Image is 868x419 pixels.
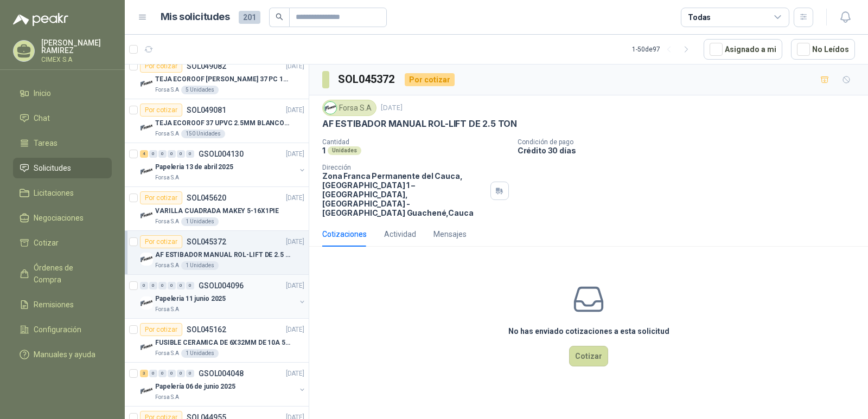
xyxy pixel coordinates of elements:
div: 0 [177,150,185,158]
img: Company Logo [140,77,153,90]
div: 150 Unidades [181,130,225,138]
button: Asignado a mi [704,39,782,60]
a: 4 0 0 0 0 0 GSOL004130[DATE] Company LogoPapeleria 13 de abril 2025Forsa S.A [140,147,307,182]
div: 0 [149,282,157,289]
a: Remisiones [13,294,112,315]
a: Por cotizarSOL045162[DATE] Company LogoFUSIBLE CERAMICA DE 6X32MM DE 10A 500V HForsa S.A1 Unidades [125,319,309,363]
p: VARILLA CUADRADA MAKEY 5-16X1PIE [155,206,279,216]
p: GSOL004096 [199,282,244,289]
a: Negociaciones [13,208,112,228]
p: Forsa S.A [155,130,179,138]
p: [DATE] [286,237,304,247]
div: 1 - 50 de 97 [632,41,695,58]
p: TEJA ECOROOF [PERSON_NAME] 37 PC 1MM OPAL 1.07M X 11.80M BTR [155,74,290,85]
p: [DATE] [286,193,304,203]
div: Por cotizar [405,73,455,86]
div: 0 [186,150,194,158]
div: 0 [168,282,176,289]
div: 0 [158,370,167,377]
p: Zona Franca Permanente del Cauca, [GEOGRAPHIC_DATA] 1 – [GEOGRAPHIC_DATA], [GEOGRAPHIC_DATA] - [G... [322,171,486,217]
div: Forsa S.A [322,100,376,116]
img: Company Logo [140,209,153,222]
div: Por cotizar [140,60,182,73]
img: Company Logo [140,384,153,397]
p: Forsa S.A [155,349,179,358]
span: Tareas [34,137,58,149]
p: Papeleria 13 de abril 2025 [155,162,233,172]
p: Forsa S.A [155,173,179,182]
span: Licitaciones [34,187,74,199]
p: AF ESTIBADOR MANUAL ROL-LIFT DE 2.5 TON [155,250,290,260]
a: Por cotizarSOL049082[DATE] Company LogoTEJA ECOROOF [PERSON_NAME] 37 PC 1MM OPAL 1.07M X 11.80M B... [125,55,309,99]
div: 0 [168,150,176,158]
span: Solicitudes [34,162,71,174]
div: Unidades [328,146,361,155]
p: Condición de pago [518,138,864,146]
div: 0 [168,370,176,377]
p: FUSIBLE CERAMICA DE 6X32MM DE 10A 500V H [155,338,290,348]
div: Por cotizar [140,235,182,248]
p: Papeleria 11 junio 2025 [155,294,226,304]
p: Papelería 06 de junio 2025 [155,382,235,392]
a: Por cotizarSOL045372[DATE] Company LogoAF ESTIBADOR MANUAL ROL-LIFT DE 2.5 TONForsa S.A1 Unidades [125,231,309,275]
a: Solicitudes [13,158,112,178]
a: Chat [13,108,112,128]
p: Forsa S.A [155,393,179,402]
p: Forsa S.A [155,86,179,94]
a: Por cotizarSOL049081[DATE] Company LogoTEJA ECOROOF 37 UPVC 2.5MM BLANCO Ancho: 1.07 Largo: 11.80... [125,99,309,143]
p: SOL045162 [187,326,226,333]
img: Logo peakr [13,13,68,26]
div: 0 [177,370,185,377]
div: 0 [149,370,157,377]
div: Cotizaciones [322,228,367,240]
div: Todas [688,11,711,23]
p: Cantidad [322,138,509,146]
span: Inicio [34,87,51,99]
div: 0 [149,150,157,158]
p: CIMEX S.A [41,56,112,63]
a: 3 0 0 0 0 0 GSOL004048[DATE] Company LogoPapelería 06 de junio 2025Forsa S.A [140,367,307,402]
p: GSOL004048 [199,370,244,377]
p: [DATE] [286,281,304,291]
span: Chat [34,112,50,124]
p: Forsa S.A [155,261,179,270]
a: Tareas [13,133,112,153]
p: Dirección [322,164,486,171]
img: Company Logo [140,296,153,310]
a: Manuales y ayuda [13,344,112,365]
span: Remisiones [34,299,74,311]
span: search [276,13,283,21]
div: Mensajes [433,228,467,240]
a: Por cotizarSOL045620[DATE] Company LogoVARILLA CUADRADA MAKEY 5-16X1PIEForsa S.A1 Unidades [125,187,309,231]
div: 1 Unidades [181,217,219,226]
span: Cotizar [34,237,59,249]
span: Manuales y ayuda [34,349,95,360]
p: TEJA ECOROOF 37 UPVC 2.5MM BLANCO Ancho: 1.07 Largo: 11.80 [155,118,290,128]
div: Por cotizar [140,323,182,336]
div: Por cotizar [140,191,182,204]
p: [PERSON_NAME] RAMIREZ [41,39,112,54]
img: Company Logo [140,165,153,178]
p: [DATE] [381,103,403,113]
div: 0 [186,370,194,377]
div: 1 Unidades [181,261,219,270]
div: 1 Unidades [181,349,219,358]
div: 0 [186,282,194,289]
p: [DATE] [286,105,304,115]
a: Licitaciones [13,183,112,203]
img: Company Logo [140,340,153,353]
span: Órdenes de Compra [34,262,101,286]
div: 0 [158,282,167,289]
img: Company Logo [324,102,336,114]
p: [DATE] [286,325,304,335]
div: 4 [140,150,148,158]
p: [DATE] [286,61,304,72]
img: Company Logo [140,253,153,266]
p: SOL049082 [187,62,226,70]
img: Company Logo [140,121,153,134]
p: SOL045372 [187,238,226,246]
span: 201 [239,11,260,24]
div: 0 [140,282,148,289]
button: No Leídos [791,39,855,60]
a: Órdenes de Compra [13,257,112,290]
